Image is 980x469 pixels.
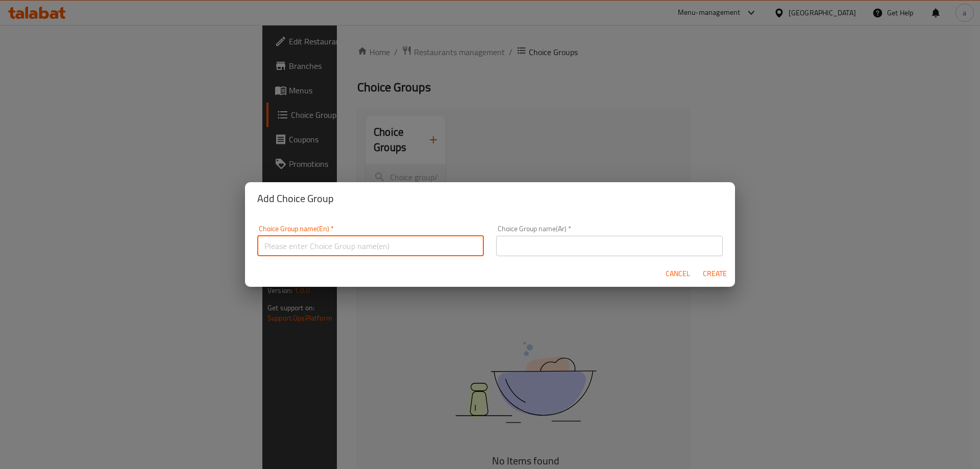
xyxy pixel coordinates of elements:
button: Create [698,264,731,283]
input: Please enter Choice Group name(ar) [496,236,723,256]
span: Cancel [666,267,690,280]
h2: Add Choice Group [257,190,723,207]
span: Create [702,267,727,280]
input: Please enter Choice Group name(en) [257,236,484,256]
button: Cancel [661,264,694,283]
